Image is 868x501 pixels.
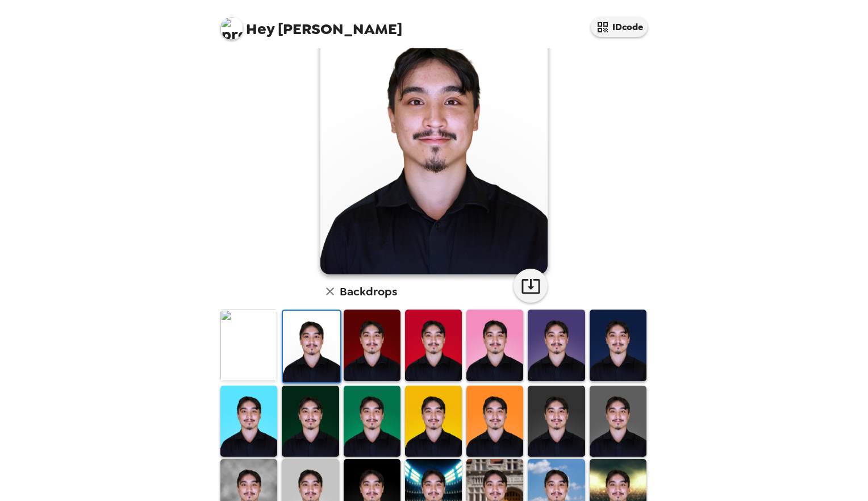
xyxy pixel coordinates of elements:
[246,19,274,39] span: Hey
[591,17,648,37] button: IDcode
[320,3,548,274] img: user
[220,17,243,40] img: profile pic
[340,282,397,300] h6: Backdrops
[220,310,277,381] img: Original
[220,11,402,37] span: [PERSON_NAME]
